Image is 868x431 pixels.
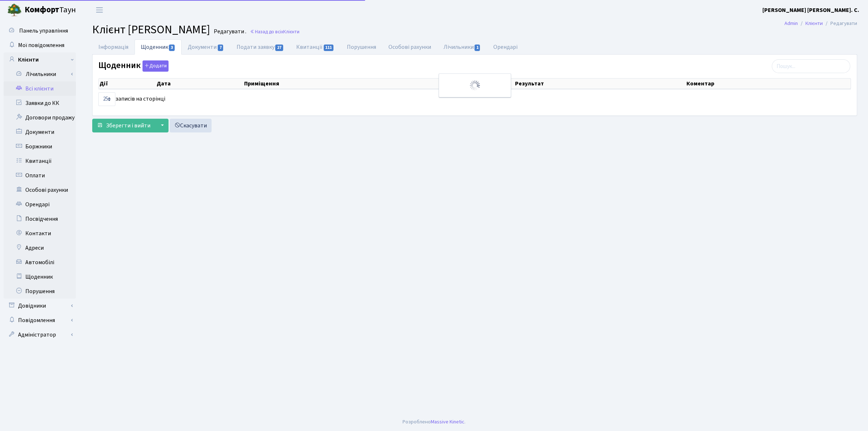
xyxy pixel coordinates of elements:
[762,6,859,14] a: [PERSON_NAME] [PERSON_NAME]. С.
[4,96,76,110] a: Заявки до КК
[4,328,76,342] a: Адміністратор
[403,418,465,426] div: Розроблено .
[4,139,76,154] a: Боржники
[469,80,481,91] img: Обробка...
[182,39,230,55] a: Документи
[170,119,212,132] a: Скасувати
[4,168,76,183] a: Оплати
[212,28,246,35] small: Редагувати .
[4,299,76,313] a: Довідники
[92,21,210,38] span: Клієнт [PERSON_NAME]
[142,60,169,72] button: Щоденник
[4,125,76,139] a: Документи
[18,41,64,49] span: Мої повідомлення
[784,20,798,27] a: Admin
[4,255,76,270] a: Автомобілі
[243,79,449,89] th: Приміщення
[90,4,109,16] button: Переключити навігацію
[762,6,859,14] b: [PERSON_NAME] [PERSON_NAME]. С.
[774,16,868,31] nav: breadcrumb
[805,20,823,27] a: Клієнти
[8,67,76,81] a: Лічильники
[4,212,76,226] a: Посвідчення
[230,39,290,55] a: Подати заявку
[823,20,857,28] li: Редагувати
[169,45,175,51] span: 3
[98,60,169,72] label: Щоденник
[156,79,243,89] th: Дата
[25,4,59,16] b: Комфорт
[218,45,224,51] span: 7
[324,45,334,51] span: 111
[4,38,76,52] a: Мої повідомлення
[487,39,524,55] a: Орендарі
[4,241,76,255] a: Адреси
[514,79,685,89] th: Результат
[431,418,464,426] a: Massive Kinetic
[437,39,487,55] a: Лічильники
[98,92,165,106] label: записів на сторінці
[92,39,135,55] a: Інформація
[4,284,76,299] a: Порушення
[283,28,299,35] span: Клієнти
[4,81,76,96] a: Всі клієнти
[4,154,76,168] a: Квитанції
[4,52,76,67] a: Клієнти
[92,119,155,132] button: Зберегти і вийти
[341,39,382,55] a: Порушення
[4,183,76,197] a: Особові рахунки
[4,313,76,328] a: Повідомлення
[275,45,283,51] span: 27
[475,45,480,51] span: 1
[141,59,169,72] a: Додати
[25,4,76,16] span: Таун
[772,59,850,73] input: Пошук...
[290,39,340,55] a: Квитанції
[7,3,22,17] img: logo.png
[382,39,437,55] a: Особові рахунки
[98,92,115,106] select: записів на сторінці
[4,270,76,284] a: Щоденник
[99,79,156,89] th: Дії
[4,24,76,38] a: Панель управління
[19,27,68,35] span: Панель управління
[250,28,299,35] a: Назад до всіхКлієнти
[4,226,76,241] a: Контакти
[4,110,76,125] a: Договори продажу
[135,39,182,55] a: Щоденник
[686,79,851,89] th: Коментар
[106,122,150,130] span: Зберегти і вийти
[4,197,76,212] a: Орендарі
